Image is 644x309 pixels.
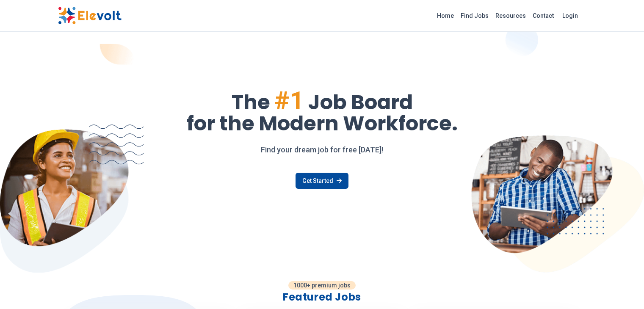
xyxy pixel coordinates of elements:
a: Get Started [296,173,348,189]
h2: Featured Jobs [68,290,576,304]
p: 1000+ premium jobs [288,281,356,290]
a: Find Jobs [457,9,492,22]
a: Resources [492,9,529,22]
a: Home [434,9,457,22]
a: Contact [529,9,557,22]
h1: The Job Board for the Modern Workforce. [58,88,586,134]
span: #1 [274,86,304,116]
a: Login [557,7,583,24]
p: Find your dream job for free [DATE]! [58,144,586,156]
img: Elevolt [58,7,122,25]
